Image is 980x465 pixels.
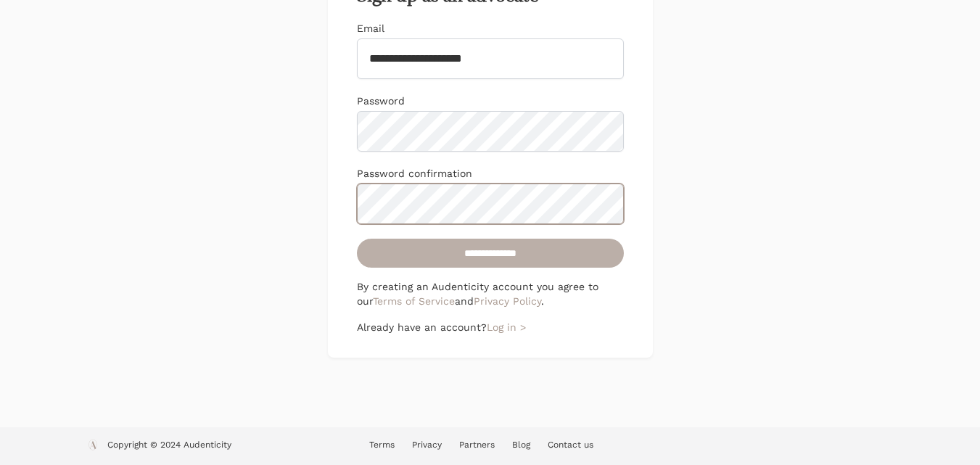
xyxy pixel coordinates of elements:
label: Password confirmation [357,168,472,179]
a: Privacy [412,440,442,450]
label: Password [357,95,405,107]
a: Partners [459,440,495,450]
p: By creating an Audenticity account you agree to our and . [357,279,624,308]
p: Copyright © 2024 Audenticity [107,439,231,453]
label: Email [357,22,384,34]
a: Blog [512,440,530,450]
a: Terms of Service [373,295,455,307]
a: Contact us [548,440,593,450]
a: Terms [369,440,395,450]
a: Privacy Policy [474,295,541,307]
p: Already have an account? [357,320,624,334]
a: Log in > [487,321,526,333]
